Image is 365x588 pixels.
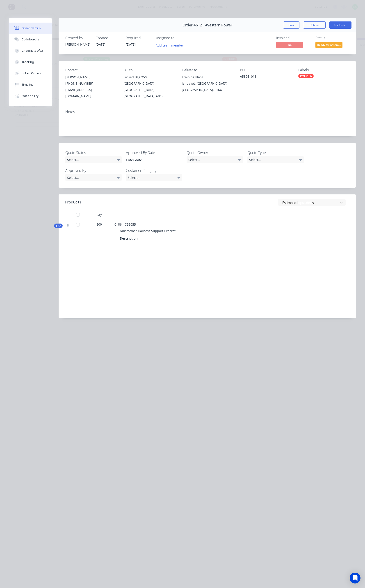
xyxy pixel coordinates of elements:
[123,156,179,163] input: Enter date
[65,150,122,155] label: Quote Status
[114,222,136,226] span: 0186 - CB3055
[315,36,349,40] div: Status
[65,168,122,173] label: Approved By
[298,74,314,78] div: P/N 0186
[96,222,102,227] span: 500
[182,23,206,27] span: Order #6121 -
[22,49,43,53] div: Checklists 0/22
[65,80,116,87] div: [PHONE_NUMBER]
[9,45,52,56] button: Checklists 0/22
[206,23,232,27] span: Western Power
[298,68,349,72] div: Labels
[126,174,182,181] div: Select...
[182,74,233,93] div: Training PlaceJandakot, [GEOGRAPHIC_DATA], [GEOGRAPHIC_DATA], 6164
[65,74,116,99] div: [PERSON_NAME][PHONE_NUMBER][EMAIL_ADDRESS][DOMAIN_NAME]
[22,83,34,87] div: Timeline
[303,21,326,29] button: Options
[9,34,52,45] button: Collaborate
[240,68,291,72] div: PO
[247,150,304,155] label: Quote Type
[156,42,187,48] button: Add team member
[126,150,182,155] label: Approved By Date
[22,94,39,98] div: Profitability
[315,42,342,49] button: Ready for Assem...
[350,573,360,583] div: Open Intercom Messenger
[123,80,174,99] div: [GEOGRAPHIC_DATA], [GEOGRAPHIC_DATA], [GEOGRAPHIC_DATA], 6849
[329,21,351,29] button: Edit Order
[65,68,116,72] div: Contact
[126,36,151,40] div: Required
[54,224,63,228] button: Kit
[123,74,174,99] div: Locked Bag 2503[GEOGRAPHIC_DATA], [GEOGRAPHIC_DATA], [GEOGRAPHIC_DATA], 6849
[126,168,182,173] label: Customer Category
[9,68,52,79] button: Linked Orders
[22,60,34,64] div: Tracking
[123,74,174,80] div: Locked Bag 2503
[315,42,342,48] span: Ready for Assem...
[65,74,116,80] div: [PERSON_NAME]
[22,26,41,30] div: Order details
[276,42,303,48] span: No
[187,156,243,163] div: Select...
[156,36,201,40] div: Assigned to
[65,156,122,163] div: Select...
[22,37,39,42] div: Collaborate
[65,174,122,181] div: Select...
[65,200,81,205] div: Products
[118,229,176,233] span: Transformer Harness Support Bracket
[22,71,41,75] div: Linked Orders
[55,224,61,227] span: Kit
[283,21,299,29] button: Close
[187,150,243,155] label: Quote Owner
[65,36,90,40] div: Created by
[182,80,233,93] div: Jandakot, [GEOGRAPHIC_DATA], [GEOGRAPHIC_DATA], 6164
[126,42,136,47] span: [DATE]
[182,74,233,80] div: Training Place
[9,23,52,34] button: Order details
[120,235,139,242] div: Description
[65,110,349,114] div: Notes
[240,74,291,80] div: A58261016
[9,90,52,102] button: Profitability
[96,36,120,40] div: Created
[276,36,310,40] div: Invoiced
[65,42,90,47] div: [PERSON_NAME]
[247,156,304,163] div: Select...
[123,68,174,72] div: Bill to
[65,87,116,99] div: [EMAIL_ADDRESS][DOMAIN_NAME]
[9,79,52,90] button: Timeline
[153,42,187,48] button: Add team member
[182,68,233,72] div: Deliver to
[96,42,105,47] span: [DATE]
[9,56,52,68] button: Tracking
[86,210,113,219] div: Qty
